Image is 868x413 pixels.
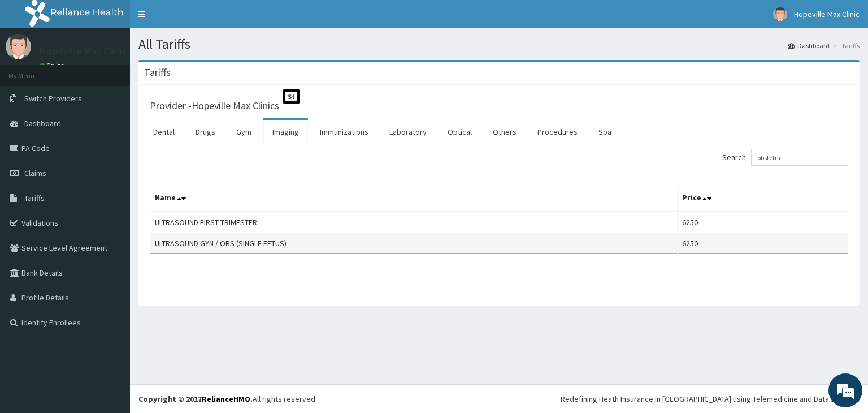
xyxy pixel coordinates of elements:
p: Hopeville Max Clinic [40,46,127,56]
h3: Provider - Hopeville Max Clinics [150,101,279,111]
a: Gym [227,120,261,144]
h3: Tariffs [144,67,171,78]
span: Dashboard [24,118,61,128]
textarea: Type your message and hit 'Enter' [6,285,215,325]
input: Search: [751,149,848,166]
td: 6250 [677,212,848,233]
a: Immunizations [311,120,377,144]
td: ULTRASOUND FIRST TRIMESTER [150,212,678,233]
a: Optical [439,120,481,144]
a: Spa [589,120,620,144]
li: Tariffs [831,41,860,50]
th: Name [150,186,678,212]
a: Others [484,120,526,144]
td: ULTRASOUND GYN / OBS (SINGLE FETUS) [150,233,678,254]
img: User Image [6,34,31,59]
a: Procedures [528,120,587,144]
td: 6250 [677,233,848,254]
span: Switch Providers [24,93,82,104]
span: Hopeville Max Clinic [794,9,860,19]
span: We're online! [66,131,156,245]
div: Chat with us now [59,63,190,78]
img: User Image [773,7,787,21]
label: Search: [722,149,848,166]
strong: Copyright © 2017 . [138,394,253,404]
img: d_794563401_company_1708531726252_794563401 [21,57,46,85]
div: Redefining Heath Insurance in [GEOGRAPHIC_DATA] using Telemedicine and Data Science! [561,393,860,405]
h1: All Tariffs [138,37,860,51]
span: Claims [24,168,46,178]
th: Price [677,186,848,212]
a: RelianceHMO [202,394,250,404]
div: Minimize live chat window [185,6,212,33]
a: Drugs [186,120,224,144]
a: Dashboard [788,41,830,50]
footer: All rights reserved. [130,384,868,413]
span: St [283,89,300,104]
a: Laboratory [380,120,436,144]
span: Tariffs [24,193,45,203]
a: Online [40,62,67,70]
a: Imaging [263,120,308,144]
a: Dental [144,120,184,144]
